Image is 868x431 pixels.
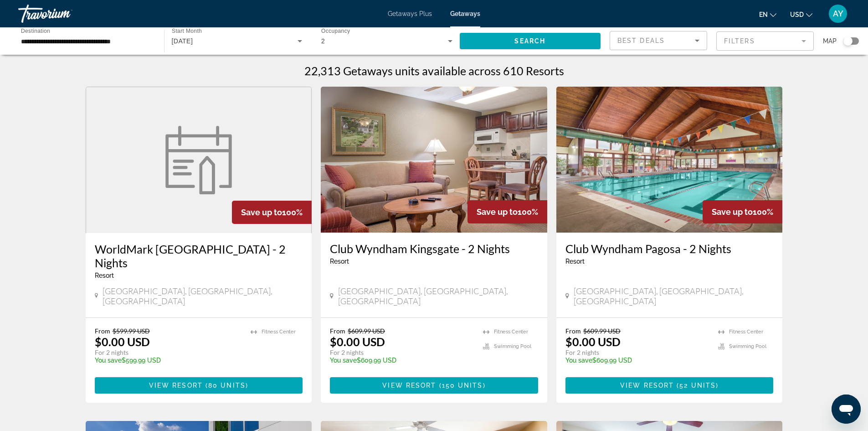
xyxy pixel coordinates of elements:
[565,357,592,364] span: You save
[172,37,193,45] span: [DATE]
[833,9,843,18] span: AY
[790,11,804,18] span: USD
[565,377,774,394] button: View Resort(52 units)
[95,272,114,279] span: Resort
[330,377,538,394] button: View Resort(150 units)
[382,382,436,389] span: View Resort
[729,329,763,335] span: Fitness Center
[712,207,753,217] span: Save up to
[679,382,716,389] span: 52 units
[208,382,246,389] span: 80 units
[823,35,837,47] span: Map
[330,242,538,255] a: Club Wyndham Kingsgate - 2 Nights
[95,377,303,394] button: View Resort(80 units)
[790,8,812,21] button: Change currency
[18,2,109,26] a: Travorium
[450,10,480,17] a: Getaways
[565,327,581,335] span: From
[95,335,150,348] p: $0.00 USD
[95,242,303,270] a: WorldMark [GEOGRAPHIC_DATA] - 2 Nights
[262,329,296,335] span: Fitness Center
[21,28,50,34] span: Destination
[674,382,719,389] span: ( )
[103,286,303,306] span: [GEOGRAPHIC_DATA], [GEOGRAPHIC_DATA], [GEOGRAPHIC_DATA]
[321,87,547,233] img: 2481I01X.jpg
[330,327,345,335] span: From
[160,126,237,194] img: week.svg
[388,10,432,17] a: Getaways Plus
[95,348,242,357] p: For 2 nights
[514,37,545,45] span: Search
[565,242,774,255] a: Club Wyndham Pagosa - 2 Nights
[703,200,782,223] div: 100%
[565,357,709,364] p: $609.99 USD
[759,8,776,21] button: Change language
[716,31,814,51] button: Filter
[477,207,518,217] span: Save up to
[442,382,483,389] span: 150 units
[565,335,621,348] p: $0.00 USD
[826,4,850,23] button: User Menu
[617,37,665,44] span: Best Deals
[330,258,349,265] span: Resort
[330,335,385,348] p: $0.00 USD
[321,28,350,34] span: Occupancy
[348,327,385,335] span: $609.99 USD
[620,382,674,389] span: View Resort
[759,11,768,18] span: en
[232,201,312,224] div: 100%
[321,37,325,45] span: 2
[113,327,150,335] span: $599.99 USD
[460,33,601,49] button: Search
[330,357,357,364] span: You save
[436,382,485,389] span: ( )
[95,357,122,364] span: You save
[583,327,621,335] span: $609.99 USD
[172,28,202,34] span: Start Month
[565,348,709,357] p: For 2 nights
[729,343,766,349] span: Swimming Pool
[494,329,528,335] span: Fitness Center
[617,35,699,46] mat-select: Sort by
[330,348,474,357] p: For 2 nights
[304,64,564,78] h1: 22,313 Getaways units available across 610 Resorts
[556,87,783,233] img: 0948O01X.jpg
[565,258,585,265] span: Resort
[241,208,282,217] span: Save up to
[95,357,242,364] p: $599.99 USD
[494,343,531,349] span: Swimming Pool
[467,200,547,223] div: 100%
[330,357,474,364] p: $609.99 USD
[95,327,110,335] span: From
[574,286,774,306] span: [GEOGRAPHIC_DATA], [GEOGRAPHIC_DATA], [GEOGRAPHIC_DATA]
[338,286,538,306] span: [GEOGRAPHIC_DATA], [GEOGRAPHIC_DATA], [GEOGRAPHIC_DATA]
[832,395,861,424] iframe: Button to launch messaging window
[149,382,203,389] span: View Resort
[203,382,248,389] span: ( )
